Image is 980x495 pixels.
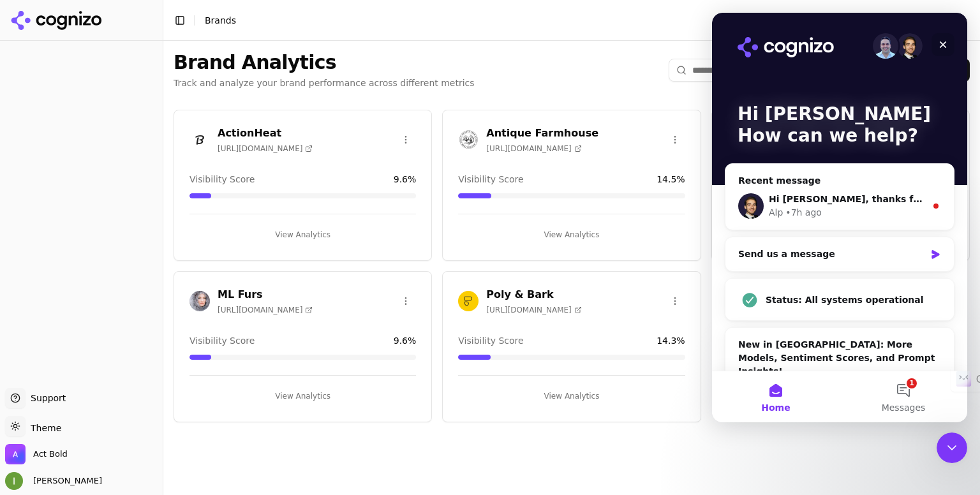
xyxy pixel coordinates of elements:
[458,334,523,347] span: Visibility Score
[218,287,313,302] h3: ML Furs
[486,287,581,302] h3: Poly & Bark
[458,225,685,245] button: View Analytics
[189,386,416,406] button: View Analytics
[458,129,479,150] img: Antique Farmhouse
[218,144,313,154] span: [URL][DOMAIN_NAME]
[486,144,581,154] span: [URL][DOMAIN_NAME]
[458,173,523,186] span: Visibility Score
[33,448,68,460] span: Act Bold
[712,13,967,422] iframe: Intercom live chat
[458,386,685,406] button: View Analytics
[26,423,61,433] span: Theme
[189,173,255,186] span: Visibility Score
[189,334,255,347] span: Visibility Score
[657,334,685,347] span: 14.3 %
[394,173,417,186] span: 9.6 %
[394,334,417,347] span: 9.6 %
[28,475,102,487] span: [PERSON_NAME]
[5,472,23,490] img: Ivan Cuxeva
[937,432,967,463] iframe: Intercom live chat
[26,392,66,404] span: Support
[486,305,581,315] span: [URL][DOMAIN_NAME]
[486,126,598,141] h3: Antique Farmhouse
[218,126,313,141] h3: ActionHeat
[174,51,475,74] h1: Brand Analytics
[174,77,475,89] p: Track and analyze your brand performance across different metrics
[5,444,68,464] button: Open organization switcher
[657,173,685,186] span: 14.5 %
[205,15,236,26] span: Brands
[189,291,210,311] img: ML Furs
[458,291,479,311] img: Poly & Bark
[189,129,210,150] img: ActionHeat
[218,305,313,315] span: [URL][DOMAIN_NAME]
[189,225,416,245] button: View Analytics
[5,472,102,490] button: Open user button
[5,444,26,464] img: Act Bold
[205,14,236,27] nav: breadcrumb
